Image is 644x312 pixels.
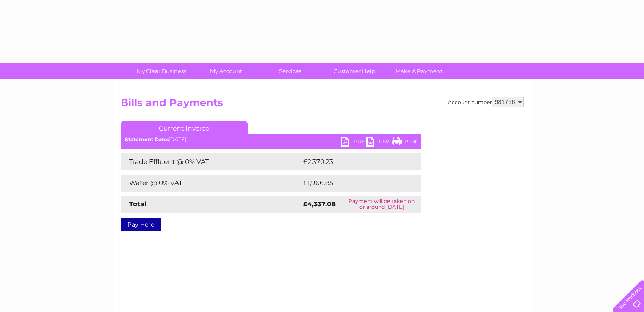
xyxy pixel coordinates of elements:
[392,137,417,149] a: Print
[127,63,196,79] a: My Clear Business
[320,63,390,79] a: Customer Help
[121,137,421,142] div: [DATE]
[366,137,392,149] a: CSV
[121,121,248,134] a: Current Invoice
[121,175,301,192] td: Water @ 0% VAT
[341,137,366,149] a: PDF
[125,136,169,142] b: Statement Date:
[121,153,301,170] td: Trade Effluent @ 0% VAT
[129,200,146,208] strong: Total
[121,97,524,113] h2: Bills and Payments
[303,200,336,208] strong: £4,337.08
[448,97,524,107] div: Account number
[255,63,325,79] a: Services
[191,63,261,79] a: My Account
[121,218,161,231] a: Pay Here
[384,63,454,79] a: Make A Payment
[342,196,421,213] td: Payment will be taken on or around [DATE]
[301,175,408,192] td: £1,966.85
[301,153,408,170] td: £2,370.23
